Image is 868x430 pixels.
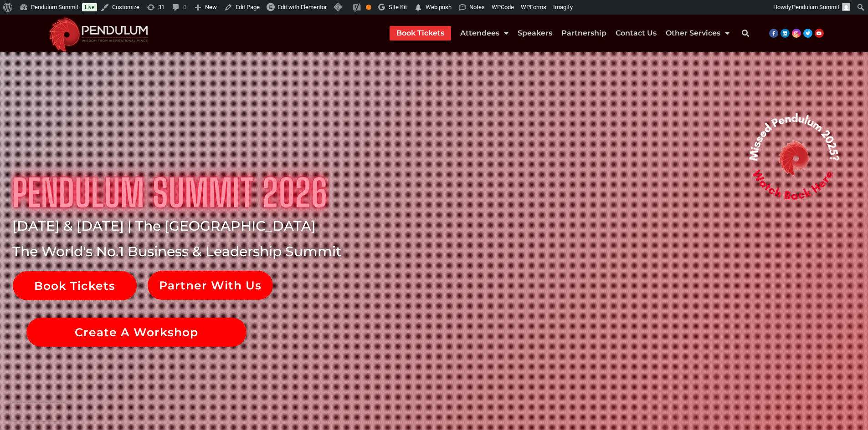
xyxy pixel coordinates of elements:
[9,403,68,421] iframe: Brevo live chat
[460,26,508,40] a: Attendees
[277,4,327,10] span: Edit with Elementor
[390,26,729,40] nav: Menu
[389,4,407,10] span: Site Kit
[616,26,657,40] a: Contact Us
[82,3,97,11] a: Live
[43,15,154,52] img: cropped-cropped-Pendulum-Summit-Logo-Website.png
[518,26,552,40] a: Speakers
[736,24,755,42] div: Search
[414,1,423,14] span: 
[366,5,371,10] div: OK
[12,241,345,263] rs-layer: The World's No.1 Business & Leadership Summit
[396,26,444,40] a: Book Tickets
[666,26,729,40] a: Other Services
[561,26,606,40] a: Partnership
[26,318,247,347] a: Create A Workshop
[792,4,839,10] span: Pendulum Summit
[148,271,273,300] a: Partner With Us
[13,271,137,300] a: Book Tickets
